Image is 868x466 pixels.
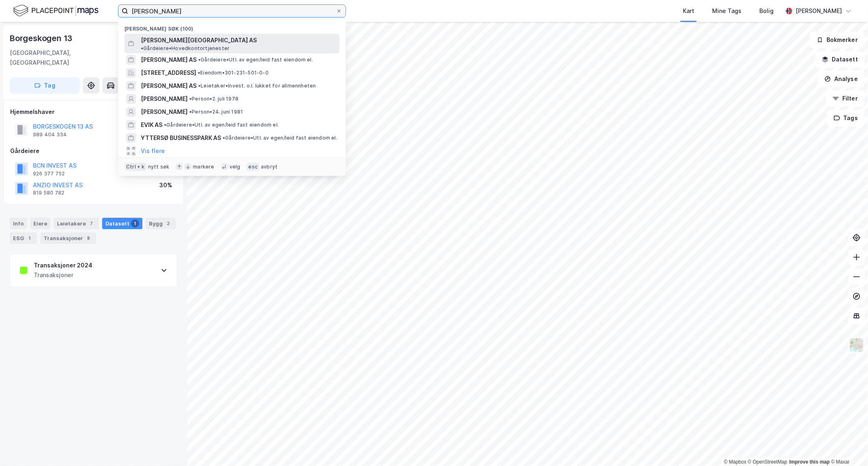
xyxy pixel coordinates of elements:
[189,109,243,115] span: Person • 24. juni 1981
[818,71,865,87] button: Analyse
[85,234,93,242] div: 8
[826,90,865,107] button: Filter
[40,232,96,244] div: Transaksjoner
[164,122,166,128] span: •
[810,32,865,48] button: Bokmerker
[34,260,92,270] div: Transaksjoner 2024
[33,171,65,177] div: 926 377 752
[26,234,34,242] div: 1
[759,6,774,16] div: Bolig
[118,19,346,34] div: [PERSON_NAME] søk (100)
[198,83,201,89] span: •
[189,96,238,102] span: Person • 2. juli 1978
[33,190,64,196] div: 819 580 782
[159,180,172,190] div: 30%
[128,5,336,17] input: Søk på adresse, matrikkel, gårdeiere, leietakere eller personer
[141,68,196,78] span: [STREET_ADDRESS]
[141,45,143,51] span: •
[164,219,173,228] div: 2
[10,32,74,45] div: Borgeskogen 13
[198,70,269,76] span: Eiendom • 301-231-501-0-0
[223,135,337,141] span: Gårdeiere • Utl. av egen/leid fast eiendom el.
[683,6,694,16] div: Kart
[198,70,200,76] span: •
[131,219,139,228] div: 1
[789,459,830,465] a: Improve this map
[189,96,192,102] span: •
[10,218,27,229] div: Info
[146,218,176,229] div: Bygg
[10,232,37,244] div: ESG
[189,109,192,115] span: •
[10,107,177,117] div: Hjemmelshaver
[141,81,197,91] span: [PERSON_NAME] AS
[102,218,142,229] div: Datasett
[724,459,746,465] a: Mapbox
[141,107,188,117] span: [PERSON_NAME]
[141,120,162,130] span: EVIK AS
[13,4,98,18] img: logo.f888ab2527a4732fd821a326f86c7f29.svg
[10,77,80,94] button: Tag
[223,135,225,141] span: •
[54,218,99,229] div: Leietakere
[827,427,868,466] div: Kontrollprogram for chat
[796,6,842,16] div: [PERSON_NAME]
[712,6,741,16] div: Mine Tags
[141,133,221,143] span: YTTERSØ BUSINESSPARK AS
[230,164,241,170] div: velg
[164,122,279,128] span: Gårdeiere • Utl. av egen/leid fast eiendom el.
[125,163,146,171] div: Ctrl + k
[261,164,278,170] div: avbryt
[193,164,214,170] div: markere
[141,35,257,45] span: [PERSON_NAME][GEOGRAPHIC_DATA] AS
[33,131,67,138] div: 989 404 334
[827,110,865,126] button: Tags
[141,94,188,104] span: [PERSON_NAME]
[815,51,865,68] button: Datasett
[198,57,201,63] span: •
[30,218,50,229] div: Eiere
[849,337,864,353] img: Z
[10,146,177,156] div: Gårdeiere
[198,57,313,63] span: Gårdeiere • Utl. av egen/leid fast eiendom el.
[87,219,96,228] div: 7
[141,45,230,52] span: Gårdeiere • Hovedkontortjenester
[827,427,868,466] iframe: Chat Widget
[34,270,92,280] div: Transaksjoner
[148,164,170,170] div: nytt søk
[247,163,259,171] div: esc
[198,83,316,89] span: Leietaker • Invest. o.l. lukket for allmennheten
[10,48,124,68] div: [GEOGRAPHIC_DATA], [GEOGRAPHIC_DATA]
[141,55,197,65] span: [PERSON_NAME] AS
[748,459,787,465] a: OpenStreetMap
[141,146,165,156] button: Vis flere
